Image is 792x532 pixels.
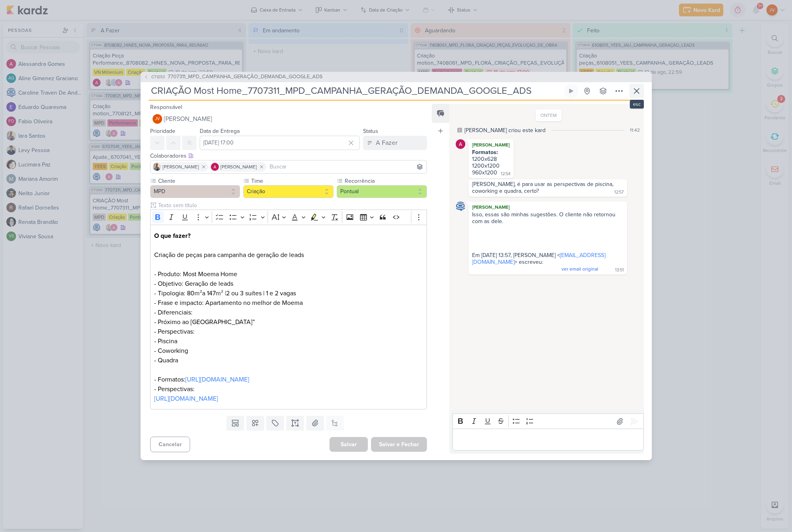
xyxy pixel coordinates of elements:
[630,127,640,134] div: 11:42
[153,114,162,124] div: Joney Viana
[376,138,397,148] div: A Fazer
[220,163,257,170] span: [PERSON_NAME]
[144,73,323,81] button: CT1253 7707311_MPD_CAMPANHA_GERAÇÃO_DEMANDA_GOOGLE_ADS
[150,152,427,160] div: Colaboradores
[472,252,605,265] a: [EMAIL_ADDRESS][DOMAIN_NAME]
[268,162,425,172] input: Buscar
[154,231,423,327] p: Criação de peças para campanha de geração de leads - Produto: Most Moema Home - Objetivo: Geração...
[630,100,644,109] div: esc
[163,163,199,170] span: [PERSON_NAME]
[154,232,191,240] strong: O que fazer?
[149,84,562,98] input: Kard Sem Título
[150,112,427,126] button: JV [PERSON_NAME]
[243,185,333,198] button: Criação
[150,225,427,409] div: Editor editing area: main
[155,117,160,121] p: JV
[464,126,546,134] div: [PERSON_NAME] criou este kard
[168,73,323,81] span: 7707311_MPD_CAMPANHA_GERAÇÃO_DEMANDA_GOOGLE_ADS
[472,211,617,272] span: Isso, essas são minhas sugestões. O cliente não retornou com as dele. Em [DATE] 13:57, [PERSON_NA...
[453,413,643,429] div: Editor toolbar
[615,267,624,273] div: 13:51
[195,289,202,297] span: m²
[456,202,465,211] img: Caroline Traven De Andrade
[363,128,378,134] label: Status
[200,136,360,150] input: Select a date
[150,185,240,198] button: MPD
[363,136,427,150] button: A Fazer
[185,376,249,384] a: [URL][DOMAIN_NAME]
[150,74,166,80] span: CT1253
[472,156,510,162] div: 1200x628
[150,437,190,452] button: Cancelar
[562,266,598,272] span: ver email original
[200,128,240,134] label: Data de Entrega
[472,181,615,194] div: [PERSON_NAME], é para usar as perspectivas de piscina, coworking e quadra, certo?
[211,163,219,171] img: Alessandra Gomes
[470,141,512,149] div: [PERSON_NAME]
[472,169,497,176] div: 960x1200
[614,189,624,196] div: 12:57
[453,429,643,451] div: Editor editing area: main
[150,104,182,111] label: Responsável
[344,177,427,185] label: Recorrência
[216,289,226,297] span: m² |
[154,395,218,403] a: [URL][DOMAIN_NAME]
[337,185,427,198] button: Pontual
[150,210,427,225] div: Editor toolbar
[456,139,465,149] img: Alessandra Gomes
[501,171,510,177] div: 12:54
[250,177,333,185] label: Time
[154,327,423,403] p: - Perspectivas: - Piscina - Coworking - Quadra - Formatos: - Perspectivas:
[568,88,574,94] div: Ligar relógio
[150,128,175,134] label: Prioridade
[470,203,625,211] div: [PERSON_NAME]
[472,149,498,156] strong: Formatos:
[157,201,427,210] input: Texto sem título
[153,163,161,171] img: Iara Santos
[472,162,510,169] div: 1200x1200
[164,114,212,124] span: [PERSON_NAME]
[157,177,240,185] label: Cliente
